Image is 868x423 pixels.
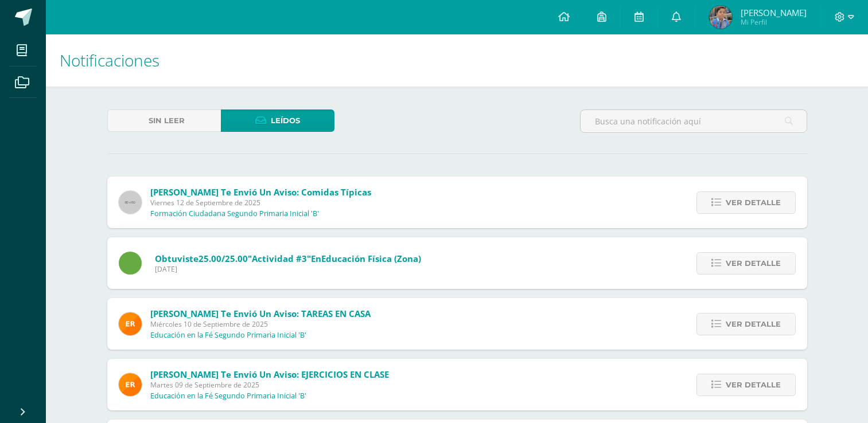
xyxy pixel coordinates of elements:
img: 890e40971ad6f46e050b48f7f5834b7c.png [119,373,142,396]
span: Mi Perfil [741,17,807,27]
img: de52d14a6cc5fa355242f1bbd6031a88.png [709,6,732,29]
span: [PERSON_NAME] te envió un aviso: Comidas típicas [150,186,371,198]
span: 25.00/25.00 [198,253,248,264]
p: Educación en la Fé Segundo Primaria Inicial 'B' [150,391,306,401]
span: Ver detalle [726,374,781,395]
span: [PERSON_NAME] te envió un aviso: TAREAS EN CASA [150,308,371,319]
span: Viernes 12 de Septiembre de 2025 [150,198,371,207]
span: [PERSON_NAME] [741,7,807,18]
span: Ver detalle [726,253,781,274]
span: Miércoles 10 de Septiembre de 2025 [150,319,371,329]
a: Leídos [221,109,334,132]
span: [PERSON_NAME] te envió un aviso: EJERCICIOS EN CLASE [150,369,389,380]
a: Sin leer [107,109,221,132]
img: 890e40971ad6f46e050b48f7f5834b7c.png [119,312,142,335]
span: Educación Física (Zona) [321,253,421,264]
span: Sin leer [149,110,185,131]
input: Busca una notificación aquí [581,110,807,132]
span: [DATE] [155,264,421,274]
span: Obtuviste en [155,253,421,264]
span: Notificaciones [60,49,159,71]
span: Leídos [271,110,300,131]
p: Formación Ciudadana Segundo Primaria Inicial 'B' [150,209,319,218]
span: Ver detalle [726,192,781,213]
img: 60x60 [119,191,142,214]
span: Martes 09 de Septiembre de 2025 [150,380,389,390]
span: "Actividad #3" [248,253,311,264]
p: Educación en la Fé Segundo Primaria Inicial 'B' [150,331,306,340]
span: Ver detalle [726,314,781,335]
